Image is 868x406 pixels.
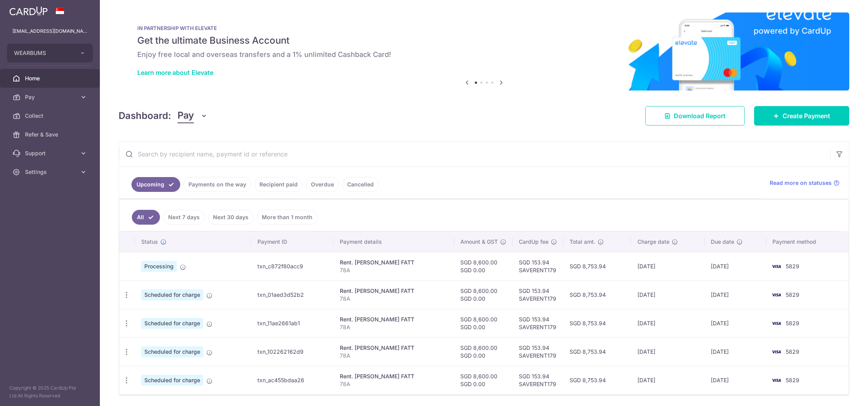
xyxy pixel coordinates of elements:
input: Search by recipient name, payment id or reference [119,142,830,167]
img: Renovation banner [119,12,849,90]
span: WEARBUMS [14,49,72,57]
td: SGD 8,753.94 [563,309,631,337]
td: [DATE] [631,337,705,366]
td: [DATE] [705,280,766,309]
span: Due date [711,238,734,246]
a: Recipient paid [254,177,303,192]
a: Download Report [645,106,745,126]
div: Rent. [PERSON_NAME] FATT [340,372,448,380]
td: SGD 8,753.94 [563,337,631,366]
img: Bank Card [769,376,784,385]
td: txn_c872f80acc9 [251,252,334,280]
span: Charge date [637,238,669,246]
td: txn_11ae2661ab1 [251,309,334,337]
p: 78A [340,352,448,360]
span: Pay [25,93,76,101]
a: Next 7 days [163,210,205,225]
td: [DATE] [631,280,705,309]
span: 5829 [786,348,799,355]
a: Upcoming [131,177,180,192]
p: IN PARTNERSHIP WITH ELEVATE [137,25,831,31]
span: Total amt. [570,238,595,246]
a: Next 30 days [208,210,254,225]
img: CardUp [9,6,48,16]
img: Bank Card [769,290,784,300]
span: CardUp fee [519,238,548,246]
a: Create Payment [754,106,849,126]
button: WEARBUMS [7,44,93,62]
th: Payment method [766,232,848,252]
h6: Enjoy free local and overseas transfers and a 1% unlimited Cashback Card! [137,50,831,59]
td: SGD 8,600.00 SGD 0.00 [454,280,513,309]
img: Bank Card [769,347,784,356]
div: Rent. [PERSON_NAME] FATT [340,344,448,352]
td: SGD 8,753.94 [563,252,631,280]
span: Processing [141,261,177,272]
td: SGD 8,753.94 [563,366,631,394]
p: [EMAIL_ADDRESS][DOMAIN_NAME] [12,27,87,35]
span: 5829 [786,263,799,269]
div: Rent. [PERSON_NAME] FATT [340,287,448,295]
a: Read more on statuses [770,179,840,187]
a: Learn more about Elevate [137,69,213,76]
td: [DATE] [705,366,766,394]
img: Bank Card [769,319,784,328]
td: [DATE] [705,309,766,337]
span: Home [25,74,76,82]
span: Scheduled for charge [141,346,203,357]
td: SGD 153.94 SAVERENT179 [513,337,563,366]
button: Pay [178,108,208,123]
span: Scheduled for charge [141,318,203,329]
span: Support [25,149,76,157]
a: Payments on the way [183,177,251,192]
h4: Dashboard: [119,109,171,123]
th: Payment ID [251,232,334,252]
span: Scheduled for charge [141,375,203,386]
span: Collect [25,112,76,120]
td: SGD 153.94 SAVERENT179 [513,309,563,337]
img: Bank Card [769,262,784,271]
td: [DATE] [631,309,705,337]
td: [DATE] [705,252,766,280]
div: Rent. [PERSON_NAME] FATT [340,259,448,266]
span: 5829 [786,320,799,326]
a: More than 1 month [257,210,318,225]
td: SGD 153.94 SAVERENT179 [513,280,563,309]
span: Download Report [674,111,726,121]
td: txn_102262162d9 [251,337,334,366]
td: SGD 8,600.00 SGD 0.00 [454,366,513,394]
a: Overdue [306,177,339,192]
td: SGD 153.94 SAVERENT179 [513,252,563,280]
td: SGD 153.94 SAVERENT179 [513,366,563,394]
span: 5829 [786,377,799,383]
p: 78A [340,323,448,331]
span: Amount & GST [460,238,498,246]
td: SGD 8,600.00 SGD 0.00 [454,309,513,337]
span: Status [141,238,158,246]
span: Read more on statuses [770,179,832,187]
td: [DATE] [631,366,705,394]
td: SGD 8,600.00 SGD 0.00 [454,337,513,366]
div: Rent. [PERSON_NAME] FATT [340,316,448,323]
span: Refer & Save [25,131,76,138]
td: [DATE] [705,337,766,366]
td: txn_ac455bdaa26 [251,366,334,394]
th: Payment details [334,232,454,252]
h5: Get the ultimate Business Account [137,34,831,47]
td: SGD 8,753.94 [563,280,631,309]
p: 78A [340,295,448,303]
span: Create Payment [783,111,830,121]
td: SGD 8,600.00 SGD 0.00 [454,252,513,280]
p: 78A [340,380,448,388]
span: Scheduled for charge [141,289,203,300]
span: Settings [25,168,76,176]
span: Pay [178,108,194,123]
p: 78A [340,266,448,274]
span: 5829 [786,291,799,298]
td: txn_01aed3d52b2 [251,280,334,309]
a: All [132,210,160,225]
a: Cancelled [342,177,379,192]
td: [DATE] [631,252,705,280]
